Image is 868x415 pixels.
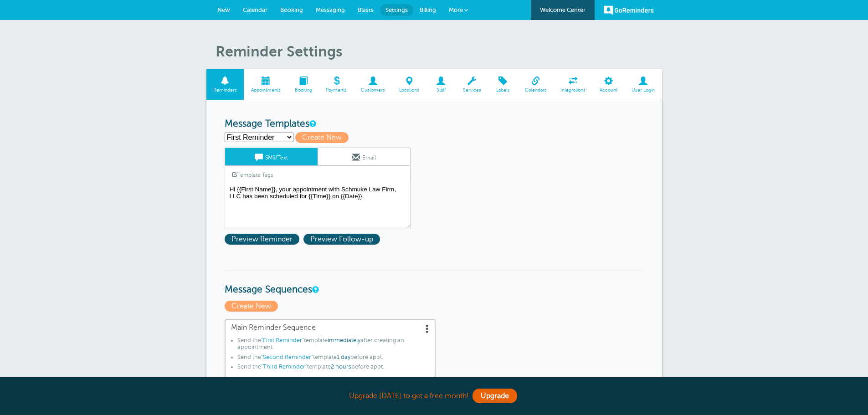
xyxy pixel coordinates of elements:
[397,87,422,93] span: Locations
[449,6,463,13] span: More
[211,87,240,93] span: Reminders
[206,386,662,406] div: Upgrade [DATE] to get a free month!
[225,301,278,312] span: Create New
[309,121,315,127] a: This is the wording for your reminder and follow-up messages. You can create multiple templates i...
[237,364,429,374] li: Send the template before appt.
[303,234,380,245] span: Preview Follow-up
[518,69,554,100] a: Calendars
[558,87,588,93] span: Integrations
[380,4,413,16] a: Settings
[303,235,382,243] a: Preview Follow-up
[243,6,267,13] span: Calendar
[225,302,280,310] a: Create New
[312,287,318,292] a: Message Sequences allow you to setup multiple reminder schedules that can use different Message T...
[217,6,230,13] span: New
[426,69,456,100] a: Staff
[316,6,345,13] span: Messaging
[625,69,662,100] a: User Login
[324,87,349,93] span: Payments
[225,166,280,184] a: Template Tags
[237,354,429,364] li: Send the template before appt.
[359,87,388,93] span: Customers
[261,364,307,370] span: "Third Reminder"
[216,43,662,60] h1: Reminder Settings
[593,69,625,100] a: Account
[288,69,319,100] a: Booking
[244,69,288,100] a: Appointments
[456,69,488,100] a: Services
[337,354,350,360] span: 1 day
[493,87,513,93] span: Labels
[225,118,644,130] h3: Message Templates
[295,132,349,143] span: Create New
[261,354,313,360] span: "Second Reminder"
[295,133,353,142] a: Create New
[225,148,318,165] a: SMS/Text
[385,6,408,13] span: Settings
[354,69,392,100] a: Customers
[292,87,314,93] span: Booking
[522,87,549,93] span: Calendars
[237,337,429,354] li: Send the template after creating an appointment.
[473,389,517,403] a: Upgrade
[225,184,411,229] textarea: Hi {{First Name}}, your appointment with Schmuke Law Firm, LLC has been scheduled for {{Time}} on...
[318,148,410,165] a: Email
[431,87,451,93] span: Staff
[280,6,303,13] span: Booking
[261,337,304,343] span: "First Reminder"
[319,69,354,100] a: Payments
[629,87,657,93] span: User Login
[597,87,620,93] span: Account
[460,87,483,93] span: Services
[248,87,283,93] span: Appointments
[225,319,436,378] a: Main Reminder Sequence Send the"First Reminder"templateimmediatelyafter creating an appointment.S...
[392,69,426,100] a: Locations
[331,364,351,370] span: 2 hours
[554,69,593,100] a: Integrations
[231,323,429,332] span: Main Reminder Sequence
[488,69,518,100] a: Labels
[328,337,360,343] span: immediately
[420,6,436,13] span: Billing
[358,6,374,13] span: Blasts
[225,234,299,245] span: Preview Reminder
[225,270,644,296] h3: Message Sequences
[225,235,303,243] a: Preview Reminder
